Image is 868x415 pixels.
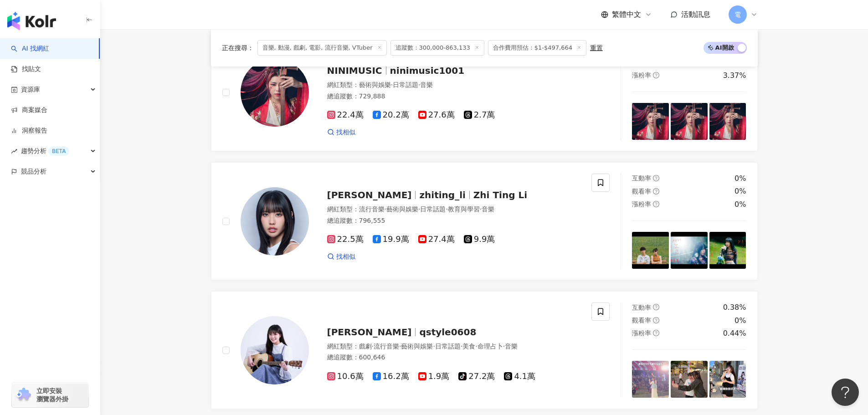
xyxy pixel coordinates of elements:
[504,372,535,381] span: 4.1萬
[241,58,309,127] img: KOL Avatar
[446,205,447,213] span: ·
[241,187,309,256] img: KOL Avatar
[473,190,527,200] span: Zhi Ting Li
[418,235,455,244] span: 27.4萬
[327,252,355,261] a: 找相似
[632,361,669,398] img: post-image
[336,128,355,137] span: 找相似
[373,110,409,120] span: 20.2萬
[11,65,41,74] a: 找貼文
[478,343,503,350] span: 命理占卜
[632,103,669,140] img: post-image
[612,10,641,20] span: 繁體中文
[734,174,746,184] div: 0%
[359,343,372,350] span: 戲劇
[11,148,17,154] span: rise
[418,372,450,381] span: 1.9萬
[632,188,651,195] span: 觀看率
[418,110,455,120] span: 27.6萬
[393,81,418,88] span: 日常話題
[681,10,710,19] span: 活動訊息
[734,10,741,20] span: 電
[418,81,420,88] span: ·
[653,72,659,78] span: question-circle
[373,235,409,244] span: 19.9萬
[723,328,746,338] div: 0.44%
[327,342,581,351] div: 網紅類型 ：
[257,40,387,56] span: 音樂, 動漫, 戲劇, 電影, 流行音樂, VTuber
[461,343,462,350] span: ·
[327,353,581,362] div: 總追蹤數 ： 600,646
[36,387,68,403] span: 立即安裝 瀏覽器外掛
[832,379,859,406] iframe: Help Scout Beacon - Open
[632,304,651,311] span: 互動率
[448,205,480,213] span: 教育與學習
[464,110,495,120] span: 2.7萬
[327,216,581,225] div: 總追蹤數 ： 796,555
[359,81,391,88] span: 藝術與娛樂
[48,147,69,156] div: BETA
[632,317,651,324] span: 觀看率
[709,103,746,140] img: post-image
[632,72,651,79] span: 漲粉率
[391,81,393,88] span: ·
[327,235,364,244] span: 22.5萬
[21,161,46,182] span: 競品分析
[372,343,374,350] span: ·
[11,106,47,115] a: 商案媒合
[671,361,708,398] img: post-image
[653,317,659,323] span: question-circle
[464,235,495,244] span: 9.9萬
[327,190,412,200] span: [PERSON_NAME]
[653,175,659,181] span: question-circle
[359,205,385,213] span: 流行音樂
[653,188,659,195] span: question-circle
[7,12,56,30] img: logo
[419,327,476,338] span: qstyle0608
[632,200,651,208] span: 漲粉率
[433,343,435,350] span: ·
[327,128,355,137] a: 找相似
[211,291,758,409] a: KOL Avatar[PERSON_NAME]qstyle0608網紅類型：戲劇·流行音樂·藝術與娛樂·日常話題·美食·命理占卜·音樂總追蹤數：600,64610.6萬16.2萬1.9萬27.2...
[327,372,364,381] span: 10.6萬
[327,205,581,214] div: 網紅類型 ：
[671,103,708,140] img: post-image
[632,329,651,337] span: 漲粉率
[709,232,746,269] img: post-image
[420,205,446,213] span: 日常話題
[336,252,355,261] span: 找相似
[482,205,494,213] span: 音樂
[480,205,482,213] span: ·
[390,40,484,56] span: 追蹤數：300,000-863,133
[419,190,465,200] span: zhiting_li
[222,44,254,51] span: 正在搜尋 ：
[671,232,708,269] img: post-image
[15,388,32,402] img: chrome extension
[401,343,433,350] span: 藝術與娛樂
[327,92,581,101] div: 總追蹤數 ： 729,888
[211,33,758,151] a: KOL AvatarNINIMUSICninimusic1001網紅類型：藝術與娛樂·日常話題·音樂總追蹤數：729,88822.4萬20.2萬27.6萬2.7萬找相似互動率question-c...
[11,126,47,135] a: 洞察報告
[734,186,746,196] div: 0%
[327,110,364,120] span: 22.4萬
[653,330,659,336] span: question-circle
[386,205,418,213] span: 藝術與娛樂
[420,81,433,88] span: 音樂
[418,205,420,213] span: ·
[385,205,386,213] span: ·
[327,65,382,76] span: NINIMUSIC
[241,316,309,384] img: KOL Avatar
[399,343,401,350] span: ·
[475,343,477,350] span: ·
[632,174,651,182] span: 互動率
[390,65,465,76] span: ninimusic1001
[211,162,758,280] a: KOL Avatar[PERSON_NAME]zhiting_liZhi Ting Li網紅類型：流行音樂·藝術與娛樂·日常話題·教育與學習·音樂總追蹤數：796,55522.5萬19.9萬27...
[653,201,659,207] span: question-circle
[327,81,581,90] div: 網紅類型 ：
[709,361,746,398] img: post-image
[374,343,399,350] span: 流行音樂
[723,302,746,313] div: 0.38%
[632,232,669,269] img: post-image
[435,343,461,350] span: 日常話題
[734,200,746,210] div: 0%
